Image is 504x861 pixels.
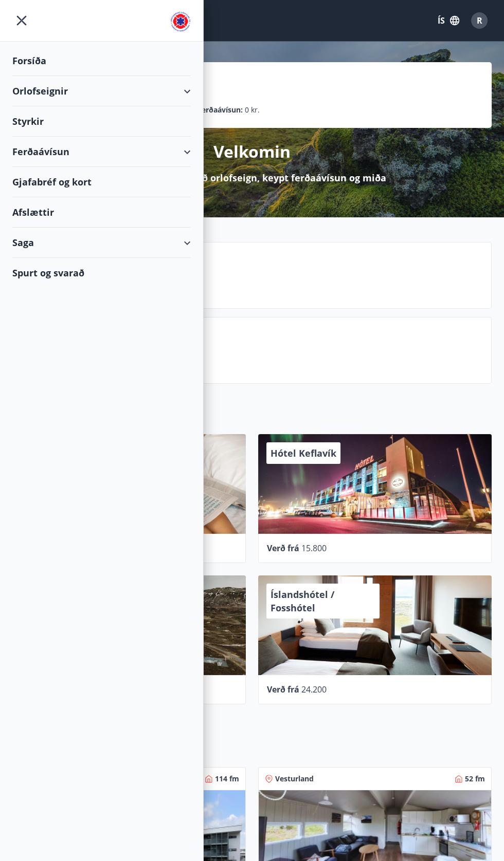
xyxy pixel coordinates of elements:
[118,171,386,184] p: Hér getur þú bókað orlofseign, keypt ferðaávísun og miða
[432,11,465,30] button: ÍS
[88,343,483,361] p: Spurt og svarað
[271,447,336,459] span: Hótel Keflavík
[12,197,191,228] div: Afslættir
[88,268,483,286] p: Næstu helgi
[477,15,482,26] span: R
[12,46,191,76] div: Forsíða
[467,8,492,33] button: R
[301,542,327,554] span: 15.800
[12,167,191,197] div: Gjafabréf og kort
[267,542,299,554] span: Verð frá
[267,684,299,695] span: Verð frá
[170,11,191,32] img: union_logo
[271,588,334,614] span: Íslandshótel / Fosshótel
[12,258,191,288] div: Spurt og svarað
[301,684,327,695] span: 24.200
[275,774,314,784] span: Vesturland
[12,106,191,137] div: Styrkir
[12,137,191,167] div: Ferðaávísun
[12,228,191,258] div: Saga
[12,11,31,30] button: menu
[245,104,260,116] span: 0 kr.
[465,774,485,784] span: 52 fm
[12,76,191,106] div: Orlofseignir
[197,104,243,116] p: Ferðaávísun :
[215,774,239,784] span: 114 fm
[213,140,291,163] p: Velkomin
